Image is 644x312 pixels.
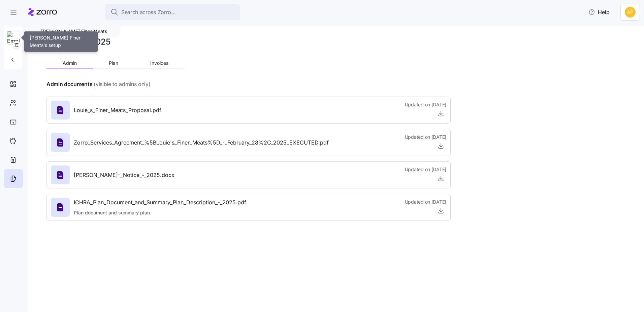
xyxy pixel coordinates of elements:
button: Help [583,5,615,19]
button: Search across Zorro... [105,4,240,20]
span: Louie_s_Finer_Meats_Proposal.pdf [74,106,161,114]
span: Help [588,8,610,16]
span: [PERSON_NAME]-_Notice_-_2025.docx [74,171,174,179]
h1: Documents 2025 [46,36,110,47]
span: Updated on [DATE] [405,166,446,173]
h4: Admin documents [46,80,92,88]
span: Invoices [150,61,168,66]
span: Updated on [DATE] [405,134,446,140]
span: Search across Zorro... [121,8,176,17]
span: Zorro_Services_Agreement_%5BLouie's_Finer_Meats%5D_-_February_28%2C_2025_EXECUTED.pdf [74,138,329,147]
span: Plan [109,61,118,66]
span: ICHRA_Plan_Document_and_Summary_Plan_Description_-_2025.pdf [74,198,246,207]
img: 0cde023fa4344edf39c6fb2771ee5dcf [625,7,636,18]
div: [PERSON_NAME] Finer Meats [28,26,121,37]
span: Updated on [DATE] [405,199,446,205]
span: Admin [63,61,77,66]
span: Updated on [DATE] [405,101,446,108]
span: Plan document and summary plan [74,209,246,216]
img: Employer logo [7,31,20,45]
span: (visible to admins only) [94,80,150,88]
